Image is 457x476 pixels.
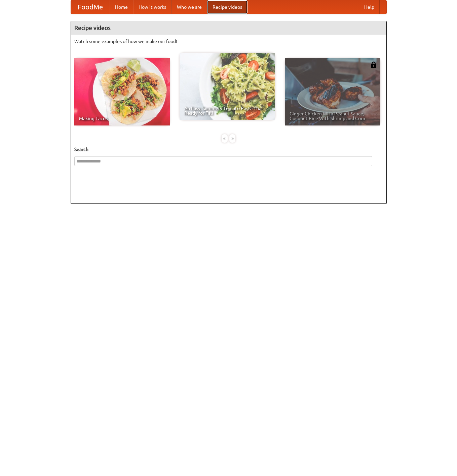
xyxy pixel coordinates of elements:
div: « [222,134,228,143]
span: An Easy, Summery Tomato Pasta That's Ready for Fall [184,106,270,115]
img: 483408.png [370,62,377,68]
a: Making Tacos [74,58,170,125]
a: Who we are [172,0,207,14]
a: FoodMe [71,0,110,14]
a: An Easy, Summery Tomato Pasta That's Ready for Fall [180,53,275,120]
span: Making Tacos [79,116,165,121]
h5: Search [74,146,383,153]
div: » [229,134,235,143]
a: Recipe videos [207,0,247,14]
a: How it works [133,0,172,14]
a: Help [359,0,380,14]
p: Watch some examples of how we make our food! [74,38,383,45]
h4: Recipe videos [71,21,386,35]
a: Home [110,0,133,14]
